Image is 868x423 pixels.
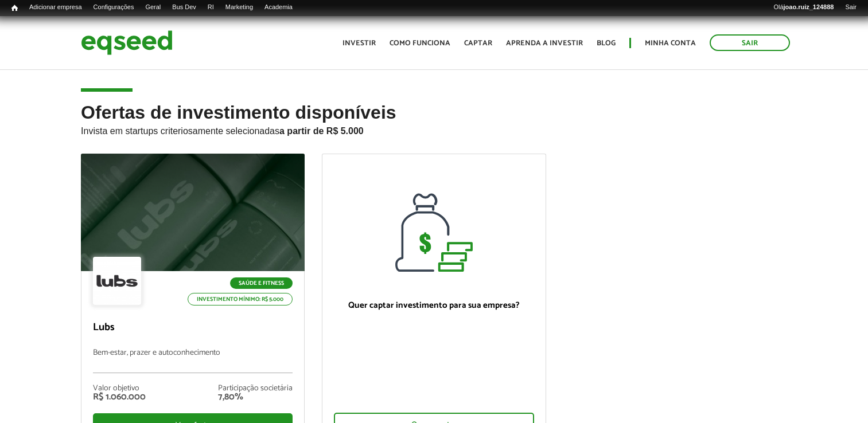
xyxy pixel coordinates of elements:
div: Valor objetivo [93,385,146,393]
a: Configurações [88,3,140,12]
a: Marketing [220,3,259,12]
div: Participação societária [218,385,293,393]
a: Investir [342,40,376,47]
p: Bem-estar, prazer e autoconhecimento [93,348,293,373]
img: EqSeed [81,28,173,58]
a: Como funciona [390,40,450,47]
a: Academia [259,3,298,12]
a: Captar [464,40,492,47]
a: Início [6,3,24,14]
a: Blog [597,40,616,47]
p: Quer captar investimento para sua empresa? [334,300,534,311]
strong: a partir de R$ 5.000 [279,126,364,136]
div: 7,80% [218,393,293,402]
a: Adicionar empresa [24,3,88,12]
a: RI [202,3,220,12]
a: Bus Dev [166,3,202,12]
strong: joao.ruiz_124888 [784,3,834,10]
p: Saúde e Fitness [230,277,293,289]
a: Sair [839,3,862,12]
p: Lubs [93,322,293,334]
div: R$ 1.060.000 [93,393,146,402]
a: Geral [139,3,166,12]
h2: Ofertas de investimento disponíveis [81,103,787,154]
a: Olájoao.ruiz_124888 [768,3,839,12]
p: Invista em startups criteriosamente selecionadas [81,123,787,136]
p: Investimento mínimo: R$ 5.000 [188,293,293,305]
span: Início [11,4,18,12]
a: Sair [710,34,790,51]
a: Minha conta [645,40,696,47]
a: Aprenda a investir [506,40,583,47]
